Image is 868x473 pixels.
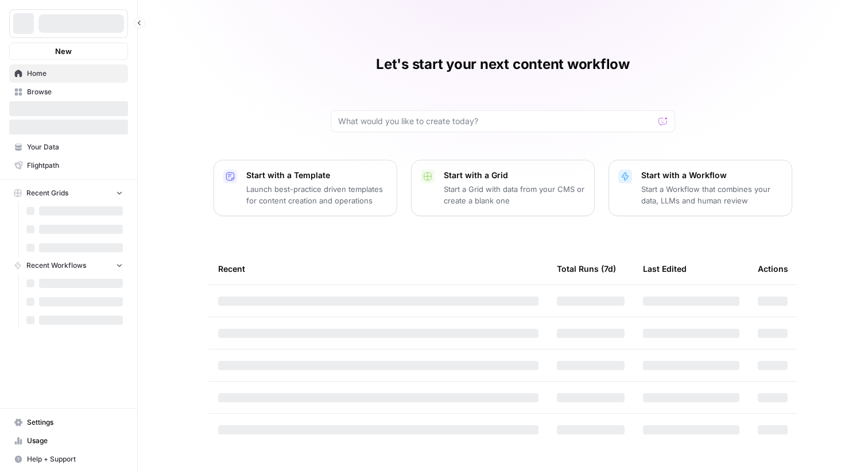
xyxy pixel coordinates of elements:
span: Usage [27,436,123,446]
p: Start with a Grid [444,170,585,181]
button: Start with a TemplateLaunch best-practice driven templates for content creation and operations [214,160,397,216]
span: Home [27,68,123,79]
button: New [9,43,128,60]
p: Start with a Workflow [641,170,782,181]
div: Last Edited [643,253,687,284]
span: Your Data [27,142,123,152]
span: Browse [27,87,123,97]
a: Flightpath [9,156,128,175]
input: What would you like to create today? [338,116,654,127]
div: Actions [758,253,788,284]
span: Settings [27,417,123,428]
span: Flightpath [27,160,123,171]
button: Start with a GridStart a Grid with data from your CMS or create a blank one [411,160,595,216]
div: Total Runs (7d) [557,253,616,284]
a: Your Data [9,138,128,156]
span: Help + Support [27,454,123,464]
p: Start with a Template [246,170,387,181]
button: Recent Grids [9,184,128,202]
button: Recent Workflows [9,257,128,274]
p: Launch best-practice driven templates for content creation and operations [246,183,387,206]
button: Help + Support [9,450,128,468]
a: Usage [9,432,128,450]
a: Settings [9,413,128,432]
span: Recent Workflows [26,260,86,271]
span: Recent Grids [26,188,68,198]
h1: Let's start your next content workflow [376,55,630,74]
p: Start a Grid with data from your CMS or create a blank one [444,183,585,206]
a: Home [9,64,128,83]
span: New [55,45,72,57]
p: Start a Workflow that combines your data, LLMs and human review [641,183,782,206]
a: Browse [9,83,128,101]
div: Recent [218,253,538,284]
button: Start with a WorkflowStart a Workflow that combines your data, LLMs and human review [609,160,792,216]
